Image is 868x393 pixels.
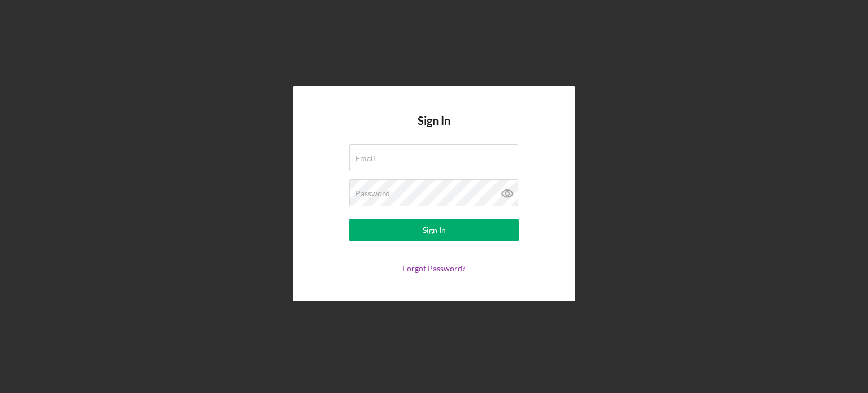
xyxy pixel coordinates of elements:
div: Sign In [423,219,446,241]
a: Forgot Password? [402,264,466,273]
label: Password [355,189,390,198]
button: Sign In [349,219,519,241]
h4: Sign In [418,114,450,144]
label: Email [355,154,375,163]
